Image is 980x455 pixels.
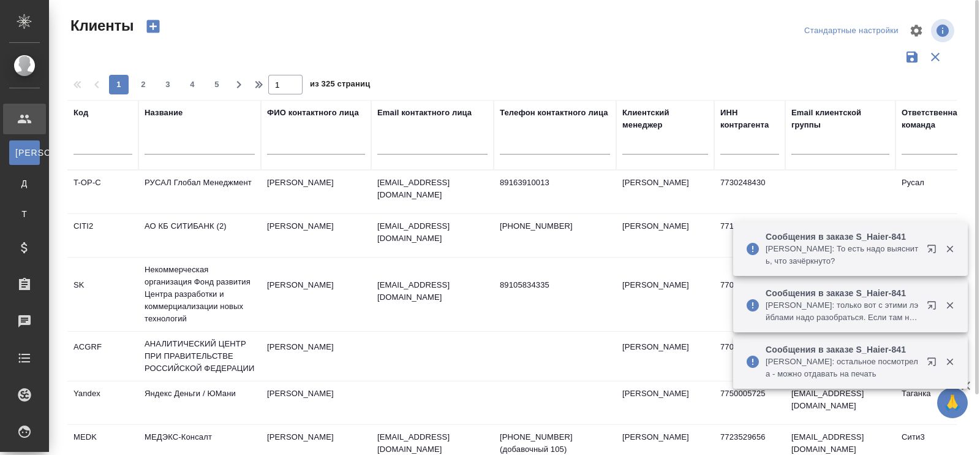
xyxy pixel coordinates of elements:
p: [PHONE_NUMBER] [500,220,610,232]
span: 4 [183,78,202,91]
button: 4 [183,75,202,94]
td: CITI2 [67,214,138,257]
a: [PERSON_NAME] [9,140,40,165]
p: 89105834335 [500,279,610,291]
p: 89163910013 [500,177,610,189]
td: РУСАЛ Глобал Менеджмент [138,170,261,213]
button: Открыть в новой вкладке [919,237,949,266]
span: Т [15,208,34,220]
td: [PERSON_NAME] [616,214,714,257]
button: 2 [134,75,153,94]
td: 7730248430 [714,170,785,213]
p: Сообщения в заказе S_Haier-841 [766,343,919,356]
span: Д [15,177,34,189]
button: Открыть в новой вкладке [919,293,949,323]
div: ФИО контактного лица [267,107,359,119]
div: ИНН контрагента [720,107,779,131]
span: 5 [207,78,227,91]
button: Создать [138,16,168,37]
button: Сбросить фильтры [924,45,947,69]
td: T-OP-C [67,170,138,213]
a: Д [9,171,40,196]
button: Закрыть [937,243,962,254]
td: ACGRF [67,335,138,378]
div: Клиентский менеджер [622,107,708,131]
div: Email контактного лица [377,107,472,119]
td: 7701058410 [714,273,785,316]
span: из 325 страниц [310,77,370,94]
td: [PERSON_NAME] [261,335,371,378]
span: [PERSON_NAME] [15,147,34,159]
a: Т [9,202,40,226]
span: Посмотреть информацию [931,19,957,42]
td: Яндекс Деньги / ЮМани [138,381,261,424]
div: Код [73,107,88,119]
td: SK [67,273,138,316]
td: Yandex [67,381,138,424]
td: [PERSON_NAME] [261,214,371,257]
div: Email клиентской группы [791,107,889,131]
div: Название [145,107,183,119]
td: [PERSON_NAME] [261,381,371,424]
button: Сохранить фильтры [900,45,924,69]
td: 7710401987 [714,214,785,257]
td: 7750005725 [714,381,785,424]
span: 3 [158,78,178,91]
p: Сообщения в заказе S_Haier-841 [766,231,919,243]
button: Закрыть [937,356,962,367]
span: Клиенты [67,16,134,36]
td: 7708244720 [714,335,785,378]
div: Телефон контактного лица [500,107,608,119]
td: [EMAIL_ADDRESS][DOMAIN_NAME] [785,214,895,257]
button: Открыть в новой вкладке [919,350,949,379]
td: [PERSON_NAME] [616,381,714,424]
td: [PERSON_NAME] [261,273,371,316]
p: [EMAIL_ADDRESS][DOMAIN_NAME] [377,279,488,304]
div: split button [801,21,902,40]
p: [EMAIL_ADDRESS][DOMAIN_NAME] [377,220,488,245]
button: 5 [207,75,227,94]
td: АО КБ СИТИБАНК (2) [138,214,261,257]
p: [PERSON_NAME]: только вот с этими лэйблами надо разобраться. Если там нет правок, то их тоже можн... [766,299,919,324]
span: 2 [134,78,153,91]
td: [PERSON_NAME] [616,335,714,378]
td: [PERSON_NAME] [261,170,371,213]
td: АНАЛИТИЧЕСКИЙ ЦЕНТР ПРИ ПРАВИТЕЛЬСТВЕ РОССИЙСКОЙ ФЕДЕРАЦИИ [138,332,261,381]
p: Сообщения в заказе S_Haier-841 [766,287,919,299]
span: Настроить таблицу [902,16,931,45]
td: Некоммерческая организация Фонд развития Центра разработки и коммерциализации новых технологий [138,258,261,331]
p: [PERSON_NAME]: остальное посмотрела - можно отдавать на печать [766,356,919,380]
button: 3 [158,75,178,94]
td: [PERSON_NAME] [616,170,714,213]
td: [PERSON_NAME] [616,273,714,316]
p: [EMAIL_ADDRESS][DOMAIN_NAME] [377,177,488,201]
p: [PERSON_NAME]: То есть надо выяснить, что зачёркнуто? [766,243,919,267]
button: Закрыть [937,300,962,311]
